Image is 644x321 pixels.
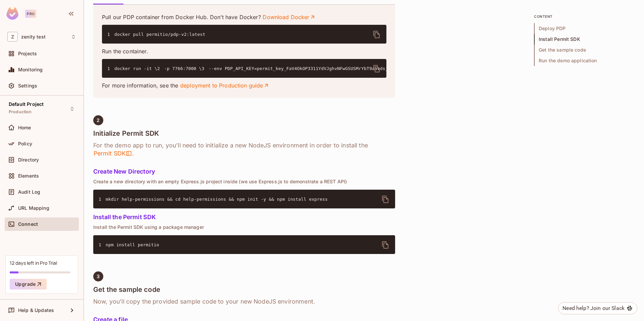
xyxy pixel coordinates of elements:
[99,242,106,248] span: 1
[263,13,316,21] a: Download Docker
[114,32,205,37] span: docker pull permitio/pdp-v2:latest
[25,10,36,18] div: Pro
[9,109,32,115] span: Production
[97,118,100,123] span: 2
[180,82,270,89] a: deployment to Production guide
[93,179,395,184] p: Create a new directory with an empty Express.js project inside (we use Express.js to demonstrate ...
[99,196,106,203] span: 1
[18,157,39,163] span: Directory
[107,31,114,38] span: 1
[369,61,385,77] button: delete
[18,205,49,211] span: URL Mapping
[106,242,159,247] span: npm install permitio
[93,298,395,306] h6: Now, you’ll copy the provided sample code to your new NodeJS environment.
[106,197,328,202] span: mkdir help-permissions && cd help-permissions && npm init -y && npm install express
[7,32,18,42] span: Z
[18,173,39,179] span: Elements
[10,279,47,290] button: Upgrade
[18,308,54,313] span: Help & Updates
[102,48,386,55] p: Run the container.
[534,14,635,19] p: content
[377,191,393,207] button: delete
[18,221,38,227] span: Connect
[18,83,37,88] span: Settings
[93,285,395,294] h4: Get the sample code
[107,65,114,72] span: 1
[377,237,393,253] button: delete
[18,125,31,130] span: Home
[534,34,635,45] span: Install Permit SDK
[10,260,57,266] div: 12 days left in Pro Trial
[534,55,635,66] span: Run the demo application
[202,65,209,72] span: 3
[93,168,395,175] h5: Create New Directory
[369,26,385,43] button: delete
[93,149,132,157] span: Permit SDK
[18,51,37,56] span: Projects
[102,13,386,21] p: Pull our PDP container from Docker Hub. Don’t have Docker?
[97,274,100,279] span: 3
[93,214,395,220] h5: Install the Permit SDK
[114,66,157,71] span: docker run -it \
[6,7,18,20] img: SReyMgAAAABJRU5ErkJggg==
[18,141,32,146] span: Policy
[93,224,395,230] p: Install the Permit SDK using a package manager
[93,129,395,137] h4: Initialize Permit SDK
[18,189,40,195] span: Audit Log
[534,45,635,55] span: Get the sample code
[157,65,164,72] span: 2
[21,34,46,40] span: Workspace: zenity test
[102,82,386,89] p: For more information, see the
[18,67,43,72] span: Monitoring
[534,23,635,34] span: Deploy PDP
[93,141,395,157] h6: For the demo app to run, you’ll need to initialize a new NodeJS environment in order to install t...
[9,102,44,107] span: Default Project
[562,304,625,312] div: Need help? Join our Slack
